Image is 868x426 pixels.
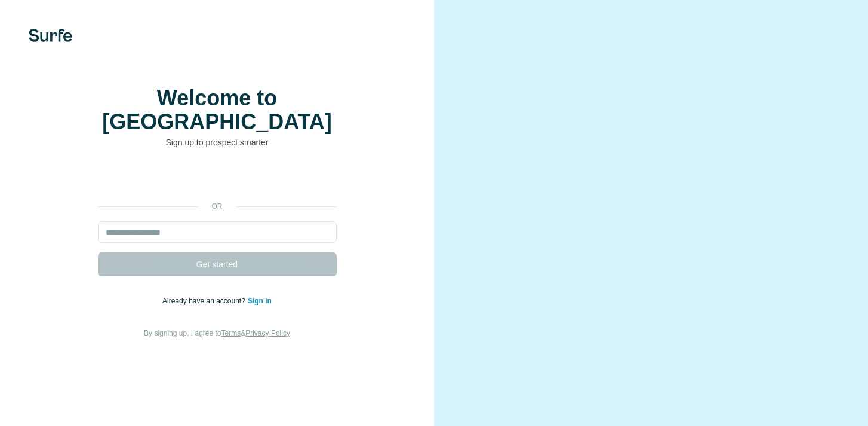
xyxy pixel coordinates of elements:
p: Sign up to prospect smarter [98,136,337,148]
p: or [198,201,236,212]
span: By signing up, I agree to & [144,329,290,337]
iframe: Sign in with Google Button [92,166,343,193]
a: Terms [221,329,241,337]
span: Already have an account? [162,297,248,305]
h1: Welcome to [GEOGRAPHIC_DATA] [98,86,337,134]
a: Sign in [248,297,272,305]
img: Surfe's logo [29,29,72,42]
a: Privacy Policy [245,329,290,337]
